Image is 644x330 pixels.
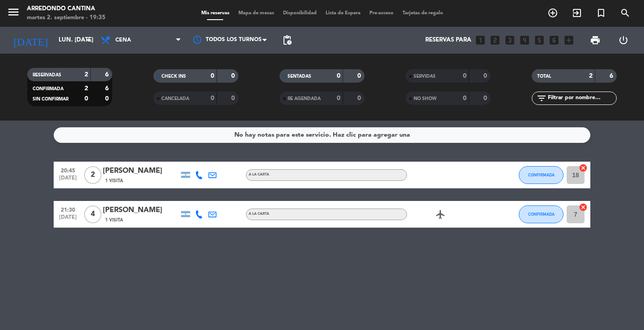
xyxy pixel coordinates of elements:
[27,13,106,22] div: martes 2. septiembre - 19:35
[161,96,189,101] span: CANCELADA
[249,212,269,216] span: A LA CARTA
[27,4,106,13] div: Arredondo Cantina
[620,8,631,18] i: search
[105,96,110,102] strong: 0
[463,73,466,79] strong: 0
[103,165,179,177] div: [PERSON_NAME]
[504,34,516,46] i: looks_3
[528,212,555,217] span: CONFIRMADA
[57,204,79,214] span: 21:30
[57,165,79,175] span: 20:45
[231,95,237,101] strong: 0
[610,73,615,79] strong: 6
[398,11,448,16] span: Tarjetas de regalo
[105,217,123,224] span: 1 Visita
[536,93,547,104] i: filter_list
[483,73,489,79] strong: 0
[579,163,588,172] i: cancel
[115,37,131,43] span: Cena
[463,95,466,101] strong: 0
[279,11,321,16] span: Disponibilidad
[547,93,616,103] input: Filtrar por nombre...
[105,177,123,184] span: 1 Visita
[425,37,471,44] span: Reservas para
[33,97,68,101] span: SIN CONFIRMAR
[231,73,237,79] strong: 0
[33,73,61,77] span: RESERVADAS
[282,35,292,46] span: pending_actions
[483,95,489,101] strong: 0
[590,35,601,46] span: print
[105,71,110,78] strong: 6
[84,166,102,184] span: 2
[7,5,20,19] i: menu
[103,205,179,216] div: [PERSON_NAME]
[321,11,365,16] span: Lista de Espera
[572,8,582,18] i: exit_to_app
[161,74,186,79] span: CHECK INS
[7,5,20,22] button: menu
[85,96,88,102] strong: 0
[288,96,321,101] span: RE AGENDADA
[563,34,575,46] i: add_box
[537,74,551,79] span: TOTAL
[83,35,94,46] i: arrow_drop_down
[57,214,79,225] span: [DATE]
[85,71,88,78] strong: 2
[85,85,88,92] strong: 2
[589,73,593,79] strong: 2
[211,95,214,101] strong: 0
[197,11,234,16] span: Mis reservas
[489,34,501,46] i: looks_two
[519,166,563,184] button: CONFIRMADA
[7,30,54,50] i: [DATE]
[528,172,555,177] span: CONFIRMADA
[609,27,637,54] div: LOG OUT
[547,8,558,18] i: add_circle_outline
[357,95,363,101] strong: 0
[234,130,410,140] div: No hay notas para este servicio. Haz clic para agregar una
[249,173,269,176] span: A LA CARTA
[234,11,279,16] span: Mapa de mesas
[519,205,563,223] button: CONFIRMADA
[365,11,398,16] span: Pre-acceso
[337,95,340,101] strong: 0
[414,74,436,79] span: SERVIDAS
[57,175,79,185] span: [DATE]
[548,34,560,46] i: looks_6
[414,96,436,101] span: NO SHOW
[288,74,311,79] span: SENTADAS
[435,209,446,220] i: airplanemode_active
[84,205,102,223] span: 4
[33,87,64,91] span: CONFIRMADA
[618,35,629,46] i: power_settings_new
[357,73,363,79] strong: 0
[534,34,545,46] i: looks_5
[105,85,110,92] strong: 6
[475,34,486,46] i: looks_one
[211,73,214,79] strong: 0
[337,73,340,79] strong: 0
[579,203,588,212] i: cancel
[596,8,606,18] i: turned_in_not
[519,34,530,46] i: looks_4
